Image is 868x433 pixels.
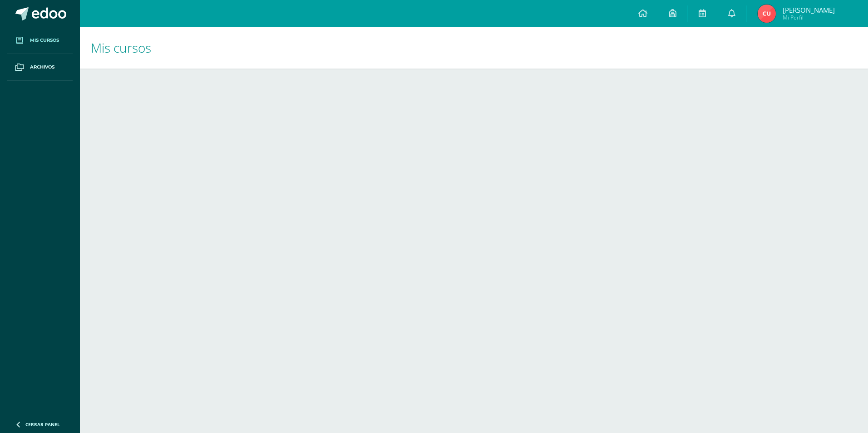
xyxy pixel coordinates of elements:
[7,54,73,81] a: Archivos
[30,64,54,71] span: Archivos
[91,39,151,56] span: Mis cursos
[25,421,60,428] span: Cerrar panel
[7,27,73,54] a: Mis cursos
[783,5,835,15] span: [PERSON_NAME]
[758,5,776,23] img: b5ceaf4c14318fb7df305414e64e02dd.png
[30,37,59,44] span: Mis cursos
[783,14,835,21] span: Mi Perfil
